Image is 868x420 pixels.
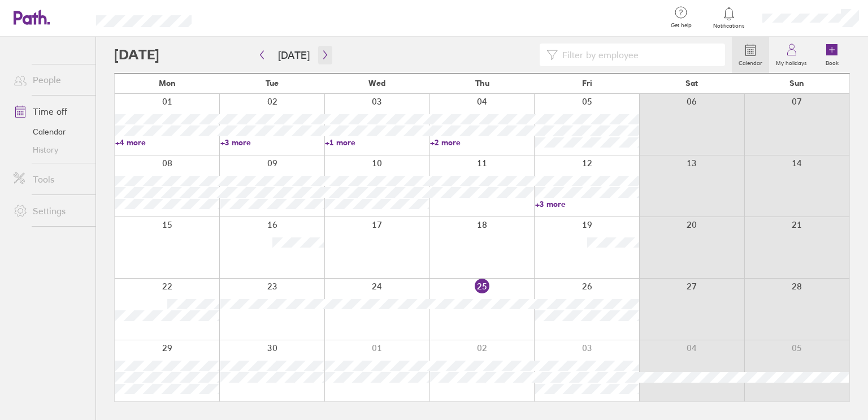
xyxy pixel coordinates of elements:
a: +1 more [325,137,429,148]
span: Sun [789,79,804,88]
a: +2 more [430,137,534,148]
a: +3 more [535,199,639,209]
button: [DATE] [269,46,319,64]
span: Wed [368,79,385,88]
a: Calendar [5,123,96,141]
span: Mon [159,79,176,88]
a: +4 more [115,137,219,148]
label: Calendar [732,57,769,67]
label: Book [819,57,845,67]
span: Tue [266,79,279,88]
a: Time off [5,100,96,123]
span: Sat [685,79,698,88]
a: Book [814,37,850,73]
a: People [5,68,96,91]
a: Notifications [711,6,748,29]
a: Tools [5,168,96,190]
a: +3 more [220,137,324,148]
label: My holidays [769,57,814,67]
a: Calendar [732,37,769,73]
span: Fri [582,79,592,88]
span: Notifications [711,23,748,29]
a: History [5,141,96,159]
span: Get help [663,22,700,29]
input: Filter by employee [558,44,718,66]
a: Settings [5,200,96,222]
a: My holidays [769,37,814,73]
span: Thu [475,79,489,88]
